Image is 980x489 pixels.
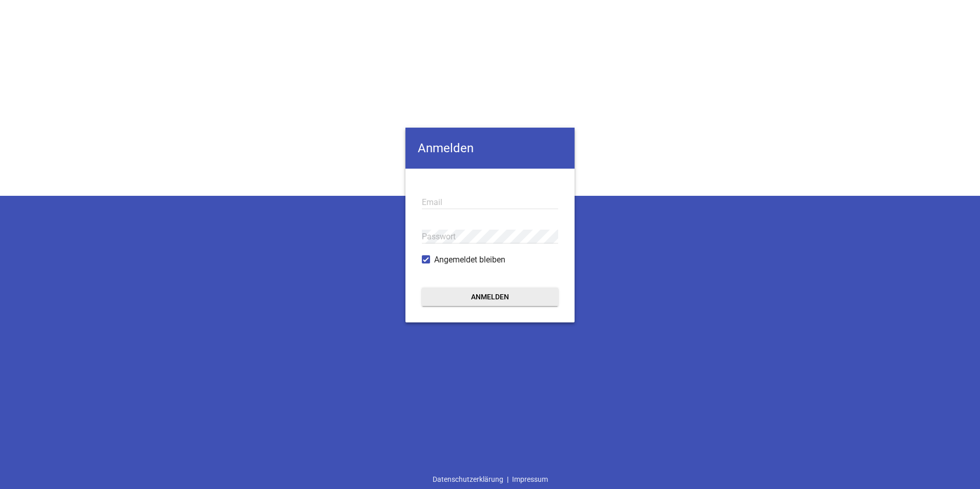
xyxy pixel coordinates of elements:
h4: Anmelden [405,128,575,169]
button: Anmelden [422,288,558,306]
span: Angemeldet bleiben [434,254,505,266]
a: Datenschutzerklärung [429,470,507,489]
div: | [429,470,552,489]
a: Impressum [508,470,552,489]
